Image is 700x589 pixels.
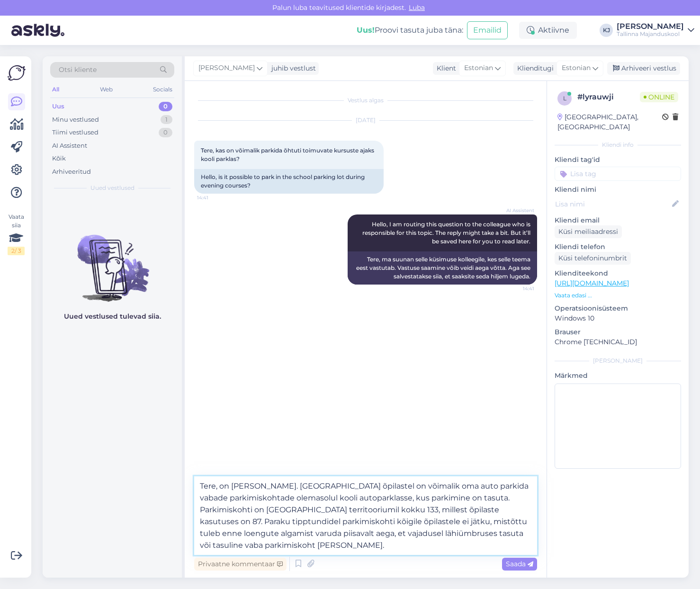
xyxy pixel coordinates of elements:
img: Askly Logo [8,64,26,82]
p: Uued vestlused tulevad siia. [64,312,161,321]
span: Estonian [464,63,493,73]
span: Saada [506,560,533,568]
div: Hello, is it possible to park in the school parking lot during evening courses? [194,169,384,194]
div: Uus [52,102,64,111]
div: Vaata siia [8,213,25,255]
div: KJ [600,24,613,37]
p: Klienditeekond [555,268,681,278]
div: [GEOGRAPHIC_DATA], [GEOGRAPHIC_DATA] [557,112,662,132]
div: # lyrauwji [577,91,640,103]
div: 0 [159,102,172,111]
div: Küsi meiliaadressi [555,225,622,238]
div: Arhiveeri vestlus [607,62,680,75]
div: Tere, ma suunan selle küsimuse kolleegile, kes selle teema eest vastutab. Vastuse saamine võib ve... [348,251,537,285]
span: Otsi kliente [59,65,97,75]
div: [PERSON_NAME] [617,23,684,30]
span: Hello, I am routing this question to the colleague who is responsible for this topic. The reply m... [362,221,532,245]
span: Estonian [562,63,591,73]
input: Lisa tag [555,167,681,181]
textarea: Tere, on [PERSON_NAME]. [GEOGRAPHIC_DATA] õpilastel on võimalik oma auto parkida vabade parkimisk... [194,476,537,555]
div: Aktiivne [519,22,577,39]
div: Kliendi info [555,141,681,149]
p: Chrome [TECHNICAL_ID] [555,337,681,347]
div: Klient [433,63,456,73]
div: Klienditugi [513,63,554,73]
p: Märkmed [555,371,681,381]
p: Vaata edasi ... [555,291,681,300]
span: 14:41 [499,285,534,292]
p: Kliendi nimi [555,185,681,195]
div: juhib vestlust [268,63,316,73]
p: Kliendi tag'id [555,155,681,165]
b: Uus! [357,26,375,35]
span: AI Assistent [499,207,534,214]
p: Operatsioonisüsteem [555,303,681,313]
p: Windows 10 [555,313,681,323]
button: Emailid [467,21,508,39]
span: l [563,95,566,102]
input: Lisa nimi [555,199,670,209]
p: Kliendi email [555,215,681,225]
div: Minu vestlused [52,115,99,125]
span: Uued vestlused [90,184,135,192]
div: All [50,83,61,96]
div: 2 / 3 [8,247,25,255]
div: Kõik [52,154,66,163]
div: Privaatne kommentaar [194,558,287,571]
div: Tiimi vestlused [52,128,99,137]
a: [PERSON_NAME]Tallinna Majanduskool [617,23,694,38]
div: [PERSON_NAME] [555,357,681,365]
span: Tere, kas on võimalik parkida õhtuti toimuvate kursuste ajaks kooli parklas? [201,147,376,162]
img: No chats [43,218,182,303]
div: 0 [159,128,172,137]
div: Proovi tasuta juba täna: [357,25,463,36]
div: Tallinna Majanduskool [617,30,684,38]
div: AI Assistent [52,141,87,151]
div: 1 [161,115,172,125]
p: Brauser [555,327,681,337]
span: Online [640,92,678,102]
div: Web [98,83,115,96]
div: [DATE] [194,116,537,125]
div: Küsi telefoninumbrit [555,252,631,265]
div: Vestlus algas [194,96,537,105]
div: Arhiveeritud [52,167,91,177]
span: Luba [406,3,428,12]
a: [URL][DOMAIN_NAME] [555,279,629,287]
p: Kliendi telefon [555,242,681,252]
span: [PERSON_NAME] [198,63,255,73]
span: 14:41 [197,194,233,201]
div: Socials [151,83,174,96]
